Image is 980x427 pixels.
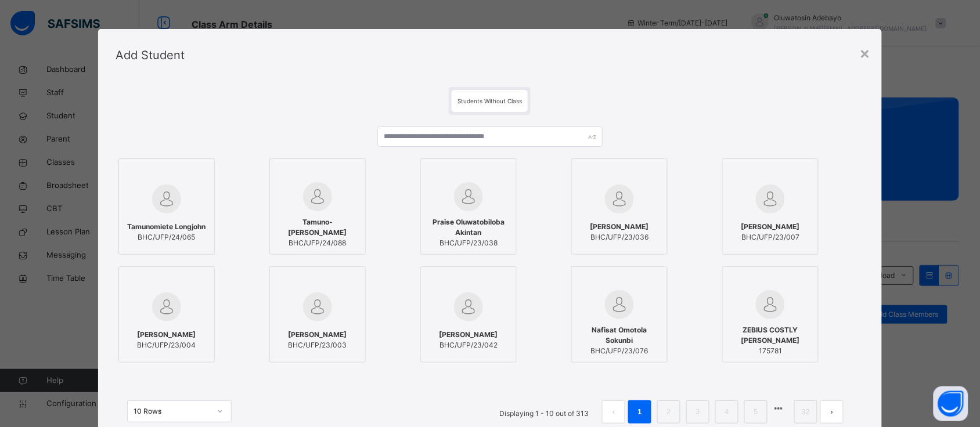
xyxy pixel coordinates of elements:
span: BHC/UFP/23/038 [427,238,510,248]
div: 10 Rows [134,406,210,417]
button: Open asap [934,386,968,421]
span: BHC/UFP/23/036 [590,232,649,243]
span: BHC/UFP/24/065 [127,232,206,243]
span: [PERSON_NAME] [288,330,347,340]
span: BHC/UFP/23/076 [578,346,661,356]
span: BHC/UFP/23/003 [288,340,347,350]
img: default.svg [605,290,634,319]
span: Tamuno-[PERSON_NAME] [276,217,359,238]
img: default.svg [454,292,483,321]
img: default.svg [303,182,332,211]
div: × [859,41,870,65]
span: ZEBIUS COSTLY [PERSON_NAME] [729,325,812,346]
span: Nafisat Omotola Sokunbi [578,325,661,346]
img: default.svg [454,182,483,211]
li: 4 [715,400,738,424]
span: 175781 [729,346,812,356]
li: 2 [657,400,680,424]
span: BHC/UFP/23/004 [137,340,196,350]
img: default.svg [756,184,785,213]
li: 32 [794,400,817,424]
span: [PERSON_NAME] [590,222,649,232]
span: [PERSON_NAME] [137,330,196,340]
li: 下一页 [820,400,844,424]
a: 4 [722,404,733,419]
span: Praise Oluwatobiloba Akintan [427,217,510,238]
button: prev page [602,400,625,424]
img: default.svg [303,292,332,321]
li: 1 [628,400,651,424]
li: 3 [686,400,709,424]
img: default.svg [152,184,181,213]
a: 2 [664,404,675,419]
img: default.svg [152,292,181,321]
img: default.svg [605,184,634,213]
li: 5 [744,400,768,424]
li: Displaying 1 - 10 out of 313 [491,400,597,424]
a: 5 [751,404,762,419]
span: [PERSON_NAME] [439,330,498,340]
span: Students Without Class [457,97,522,104]
span: BHC/UFP/24/088 [276,238,359,248]
img: default.svg [756,290,785,319]
span: Tamunomiete Longjohn [127,222,206,232]
span: Add Student [116,48,185,62]
li: 上一页 [602,400,625,424]
button: next page [820,400,844,424]
span: [PERSON_NAME] [741,222,800,232]
a: 3 [693,404,704,419]
span: BHC/UFP/23/007 [741,232,800,243]
li: 向后 5 页 [770,400,787,417]
a: 32 [798,404,813,419]
a: 1 [635,404,646,419]
span: BHC/UFP/23/042 [439,340,498,350]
